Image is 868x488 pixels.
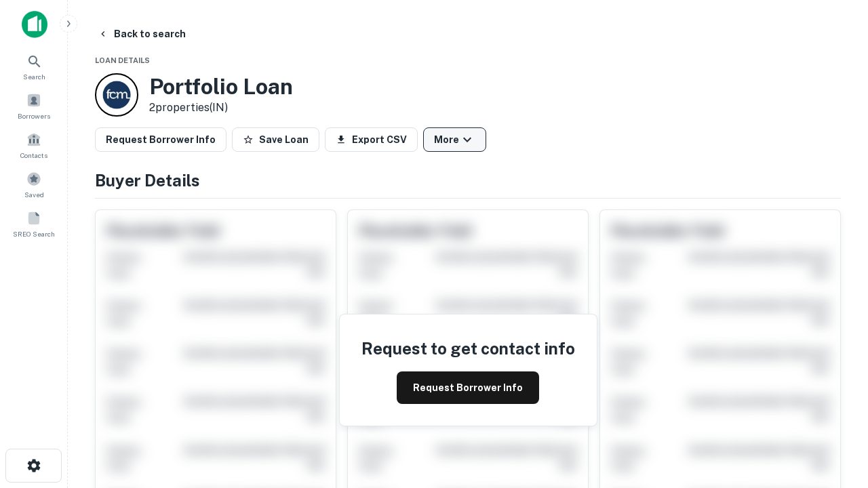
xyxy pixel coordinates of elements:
[95,56,150,64] span: Loan Details
[20,150,47,161] span: Contacts
[149,74,293,100] h3: Portfolio Loan
[361,336,575,361] h4: Request to get contact info
[232,127,319,152] button: Save Loan
[95,127,226,152] button: Request Borrower Info
[23,71,45,82] span: Search
[4,166,64,203] a: Saved
[325,127,418,152] button: Export CSV
[22,11,47,38] img: capitalize-icon.png
[149,100,293,116] p: 2 properties (IN)
[24,189,44,200] span: Saved
[13,228,55,239] span: SREO Search
[4,87,64,124] a: Borrowers
[4,205,64,242] a: SREO Search
[397,371,539,404] button: Request Borrower Info
[95,168,841,192] h4: Buyer Details
[423,127,486,152] button: More
[92,22,191,46] button: Back to search
[800,336,868,401] iframe: Chat Widget
[4,48,64,85] a: Search
[18,110,50,121] span: Borrowers
[4,127,64,163] a: Contacts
